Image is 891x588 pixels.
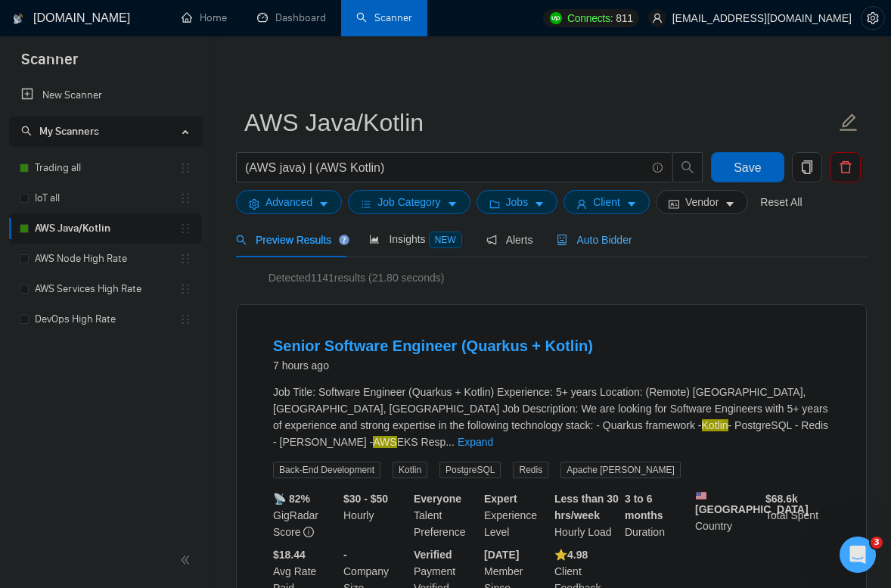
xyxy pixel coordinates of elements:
span: Kotlin [393,462,427,478]
div: Talent Preference [411,490,481,540]
mark: AWS [373,436,396,448]
span: Detected 1141 results (21.80 seconds) [258,269,455,286]
img: logo [13,7,23,31]
b: $ 68.6k [765,493,798,505]
a: IoT all [35,183,179,213]
span: NEW [429,232,462,248]
span: caret-down [626,198,637,210]
div: Total Spent [762,490,833,540]
b: 📡 82% [273,493,310,505]
span: idcard [669,198,679,210]
span: ... [445,436,455,448]
a: Trading all [35,153,179,183]
span: setting [862,12,884,24]
span: bars [361,198,371,210]
b: $18.44 [273,549,306,561]
button: copy [792,152,822,182]
span: Client [593,194,620,210]
li: IoT all [9,183,202,213]
button: userClientcaret-down [563,190,650,214]
div: Hourly [340,490,411,540]
span: 3 [871,537,883,549]
button: search [672,152,703,182]
span: Connects: [567,10,613,26]
mark: Kotlin [702,419,728,431]
span: Scanner [9,48,90,80]
a: New Scanner [21,80,190,110]
span: search [236,235,247,245]
b: Expert [484,493,517,505]
li: AWS Services High Rate [9,274,202,304]
span: Insights [369,233,461,245]
span: notification [486,235,497,245]
div: 7 hours ago [273,356,593,375]
b: Verified [414,549,452,561]
b: Everyone [414,493,461,505]
button: barsJob Categorycaret-down [348,190,470,214]
span: Advanced [265,194,312,210]
span: holder [179,222,191,235]
a: AWS Java/Kotlin [35,213,179,244]
span: search [673,160,702,174]
div: Duration [622,490,692,540]
span: Job Category [377,194,440,210]
a: Expand [458,436,493,448]
input: Search Freelance Jobs... [245,158,646,177]
span: holder [179,283,191,295]
div: Country [692,490,762,540]
span: caret-down [534,198,545,210]
b: ⭐️ 4.98 [554,549,588,561]
div: Experience Level [481,490,551,540]
span: user [576,198,587,210]
b: $30 - $50 [343,493,388,505]
li: New Scanner [9,80,202,110]
div: Hourly Load [551,490,622,540]
a: Reset All [760,194,802,210]
a: searchScanner [356,11,412,24]
a: AWS Services High Rate [35,274,179,304]
img: upwork-logo.png [550,12,562,24]
span: Save [734,158,761,177]
a: setting [861,12,885,24]
div: GigRadar Score [270,490,340,540]
b: [DATE] [484,549,519,561]
span: Alerts [486,234,533,246]
span: copy [793,160,821,174]
b: - [343,549,347,561]
b: Less than 30 hrs/week [554,493,619,521]
button: folderJobscaret-down [477,190,558,214]
a: Senior Software Engineer (Quarkus + Kotlin) [273,338,593,354]
span: area-chart [369,234,380,244]
a: homeHome [182,11,227,24]
button: idcardVendorcaret-down [656,190,748,214]
span: robot [557,235,567,245]
span: info-circle [653,163,663,173]
div: Job Title: Software Engineer (Quarkus + Kotlin) Experience: 5+ years Location: (Remote) [GEOGRAPH... [273,384,830,450]
span: caret-down [447,198,458,210]
span: Auto Bidder [557,234,632,246]
span: PostgreSQL [439,462,501,478]
iframe: Intercom live chat [840,537,876,573]
div: Tooltip anchor [337,233,351,247]
span: holder [179,192,191,204]
li: Trading all [9,153,202,183]
a: dashboardDashboard [257,11,326,24]
button: delete [830,152,861,182]
span: folder [489,198,500,210]
span: double-left [180,552,195,568]
span: caret-down [318,198,329,210]
b: 3 to 6 months [625,493,663,521]
span: holder [179,162,191,174]
span: My Scanners [39,125,99,138]
span: Apache [PERSON_NAME] [560,462,681,478]
span: search [21,126,32,136]
button: settingAdvancedcaret-down [236,190,342,214]
span: delete [831,160,860,174]
button: Save [711,152,784,182]
span: edit [839,113,858,132]
span: My Scanners [21,125,99,138]
a: DevOps High Rate [35,304,179,334]
span: setting [249,198,259,210]
span: Preview Results [236,234,345,246]
span: 811 [616,10,632,26]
